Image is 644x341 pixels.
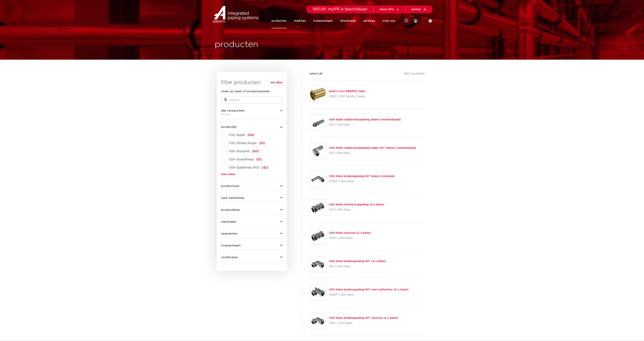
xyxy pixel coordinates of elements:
label: select all [304,71,322,76]
img: Thumbnail for Insert voor PB&PEX tube [310,86,326,102]
a: services [363,13,375,28]
a: meer info [380,8,399,11]
a: wis alles [270,80,282,85]
a: VSH Klem radiatorkoppeling haaks 90° (klem x buitendraad) [329,147,416,149]
img: Thumbnail for VSH Klem kniekoppeling 90° verloop (2 x klem) [310,313,326,329]
div: my IPS [414,13,417,28]
button: productlijnen [221,209,282,211]
p: 103 | VSH Klem [329,150,416,156]
p: 920 resultaten [404,71,425,77]
a: VSH Klem kniekoppeling 90° (2 x klem) [329,260,386,263]
a: over ons [382,13,395,28]
h3: filter producten [221,79,282,86]
span: VSH SmartPress [229,158,254,161]
p: 104V | VSH Klem [329,235,371,241]
button: type aansluiting [221,197,282,199]
span: NIEUW: myIPS is beschikbaar [313,7,368,11]
span: alle categorieën [221,109,245,112]
button: toepassingen [221,244,282,247]
span: (51) [256,158,262,161]
img: Thumbnail for VSH Klem kniekoppeling 90° met ontluchter (2 x klem) [310,285,326,301]
button: materialen [221,220,282,223]
span: productlijn [221,126,237,128]
img: Thumbnail for VSH Klem radiatorkoppeling (klem x buitendraad) [310,115,326,131]
span: materialen [221,220,236,223]
span: type aansluiting [221,197,244,199]
div: fittingen [221,112,282,117]
a: VSH Klem kniekoppeling 90° met ontluchter (2 x klem) [329,288,409,291]
button: alle categorieën [221,109,282,112]
p: 102 | VSH Klem [329,122,401,128]
span: productlijnen [221,209,240,211]
span: VSH Shurjoint [229,150,250,153]
img: Thumbnail for VSH Klem kniekoppeling 90° (2 x klem) [310,256,326,272]
label: zoek op naam of productnummer [221,89,270,94]
a: downloads [340,13,356,28]
a: VSH Klem verloop (2 x klem) [329,232,371,234]
a: VSH Klem radiatorkoppeling (klem x buitendraad) [329,118,401,121]
span: (64) [248,134,254,137]
button: segmenten [221,232,282,235]
button: producttype [221,185,282,187]
p: 0382 | VSH Tectite Classic [329,94,365,99]
span: VSH Super [229,134,245,137]
p: 105 | VSH Klem [329,264,386,270]
span: sluiten [411,8,421,11]
span: producttype [221,185,239,187]
a: VSH Klem kniekoppeling 90° (klem x insteek) [329,175,395,178]
span: meer info [380,8,394,11]
span: (42) [262,166,268,169]
span: segmenten [221,232,237,235]
input: zoeken [221,97,282,103]
p: 104 | VSH Klem [329,207,384,213]
p: 105V | VSH Klem [329,320,398,326]
nav: Menu [272,13,395,28]
h1: producten [215,39,258,51]
span: toepassingen [221,244,241,247]
span: (60) [252,150,259,153]
a: toepassingen [313,13,333,28]
a: lees meer [221,173,282,176]
a: markten [294,13,306,28]
img: Thumbnail for VSH Klem verloop (2 x klem) [310,228,326,244]
p: 103SP | VSH Klem [329,179,395,184]
span: certificaten [221,256,238,259]
img: Thumbnail for VSH Klem kniekoppeling 90° (klem x insteek) [310,171,326,187]
span: (61) [259,142,265,145]
img: Thumbnail for VSH Klem radiatorkoppeling haaks 90° (klem x buitendraad) [310,143,326,159]
span: VSH XPress Koper [229,142,257,145]
img: Thumbnail for VSH Klem rechte koppeling (2 x klem) [310,200,326,216]
button: productlijn [221,126,282,128]
a: VSH Klem kniekoppeling 90° verloop (2 x klem) [329,317,398,319]
a: Insert voor PB&PEX tube [329,90,365,93]
span: VSH SudoPress RVS [229,166,259,169]
a: VSH Klem rechte koppeling (2 x klem) [329,203,384,206]
a: producten [272,13,287,28]
p: 105SP | VSH Klem [329,292,409,298]
a: sluiten [411,8,426,11]
button: certificaten [221,256,282,259]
